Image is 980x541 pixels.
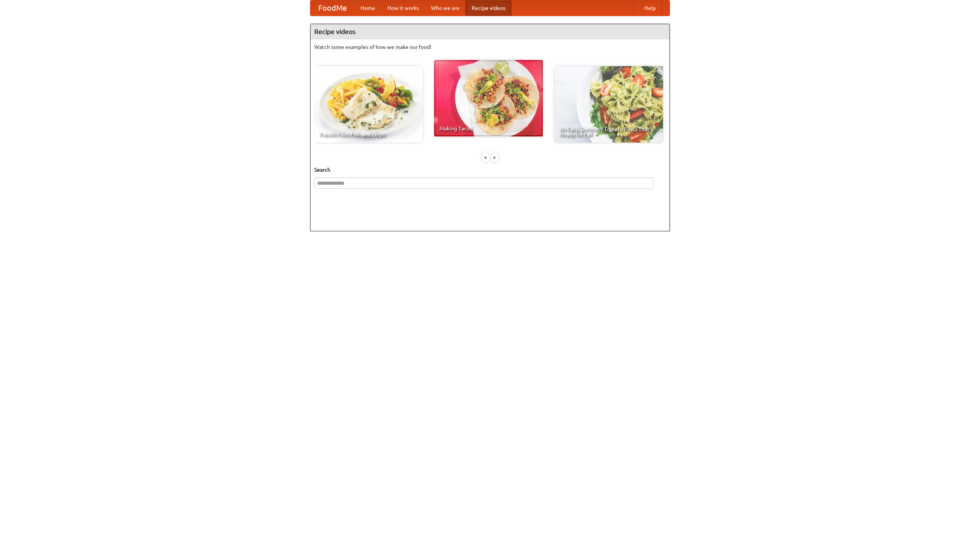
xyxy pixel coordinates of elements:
[638,0,662,16] a: Help
[554,66,663,143] a: An Easy, Summery Tomato Pasta That's Ready for Fall
[425,0,465,16] a: Who we are
[314,43,666,51] p: Watch some examples of how we make our food!
[439,126,537,131] span: Making Tacos
[491,153,498,162] div: »
[434,60,543,136] a: Making Tacos
[381,0,425,16] a: How it works
[314,66,423,143] a: French Fries Fish and Chips
[310,0,354,16] a: FoodMe
[560,127,658,137] span: An Easy, Summery Tomato Pasta That's Ready for Fall
[482,153,489,162] div: «
[465,0,511,16] a: Recipe videos
[314,166,666,174] h5: Search
[320,132,418,137] span: French Fries Fish and Chips
[354,0,381,16] a: Home
[310,24,670,39] h4: Recipe videos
